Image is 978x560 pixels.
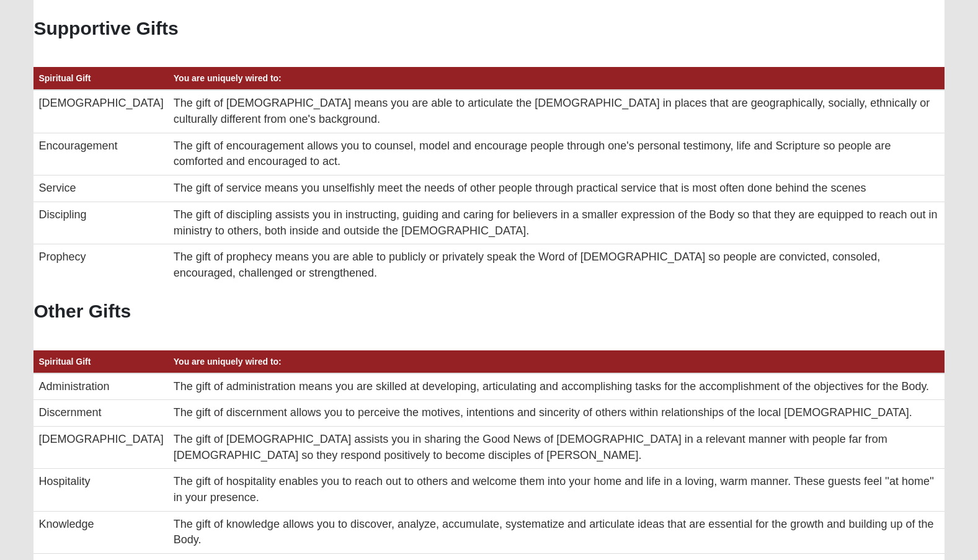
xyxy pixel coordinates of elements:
th: Spiritual Gift [33,350,168,373]
td: Prophecy [33,244,168,287]
td: The gift of [DEMOGRAPHIC_DATA] assists you in sharing the Good News of [DEMOGRAPHIC_DATA] in a re... [169,426,945,468]
td: Discipling [33,202,168,244]
h2: Supportive Gifts [33,17,944,40]
td: Knowledge [33,511,168,553]
h2: Other Gifts [33,300,944,322]
td: The gift of prophecy means you are able to publicly or privately speak the Word of [DEMOGRAPHIC_D... [169,244,945,287]
td: Encouragement [33,133,168,175]
th: You are uniquely wired to: [169,67,945,90]
td: Discernment [33,400,168,427]
td: Hospitality [33,469,168,511]
td: [DEMOGRAPHIC_DATA] [33,426,168,468]
td: The gift of administration means you are skilled at developing, articulating and accomplishing ta... [169,373,945,400]
td: The gift of [DEMOGRAPHIC_DATA] means you are able to articulate the [DEMOGRAPHIC_DATA] in places ... [169,90,945,133]
td: Service [33,176,168,202]
td: The gift of knowledge allows you to discover, analyze, accumulate, systematize and articulate ide... [169,511,945,553]
td: The gift of discernment allows you to perceive the motives, intentions and sincerity of others wi... [169,400,945,427]
td: The gift of service means you unselfishly meet the needs of other people through practical servic... [169,176,945,202]
th: Spiritual Gift [33,67,168,90]
td: The gift of discipling assists you in instructing, guiding and caring for believers in a smaller ... [169,202,945,244]
td: [DEMOGRAPHIC_DATA] [33,90,168,133]
td: Administration [33,373,168,400]
td: The gift of hospitality enables you to reach out to others and welcome them into your home and li... [169,469,945,511]
td: The gift of encouragement allows you to counsel, model and encourage people through one's persona... [169,133,945,175]
th: You are uniquely wired to: [169,350,945,373]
